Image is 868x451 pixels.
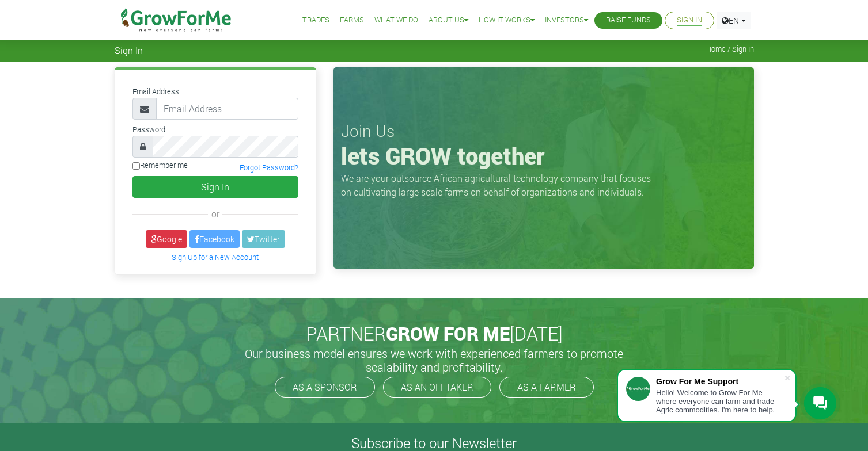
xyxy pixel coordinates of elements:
a: Sign Up for a New Account [172,253,259,262]
label: Remember me [132,160,188,171]
a: What We Do [374,14,418,26]
h1: lets GROW together [341,142,746,170]
a: Investors [545,14,588,26]
a: Forgot Password? [240,163,298,172]
h3: Join Us [341,121,746,141]
a: Sign In [677,14,702,26]
span: Home / Sign In [706,45,754,53]
button: Sign In [132,176,298,198]
span: Sign In [115,45,143,56]
a: Raise Funds [606,14,651,26]
a: AS AN OFFTAKER [383,377,491,398]
div: Grow For Me Support [656,377,784,386]
h5: Our business model ensures we work with experienced farmers to promote scalability and profitabil... [233,346,636,374]
div: or [132,207,298,221]
a: Google [146,230,187,248]
h2: PARTNER [DATE] [119,323,749,345]
a: EN [717,12,751,29]
input: Remember me [132,162,140,170]
a: How it Works [479,14,535,26]
input: Email Address [156,98,298,120]
a: About Us [429,14,468,26]
label: Password: [132,124,167,135]
a: Farms [340,14,364,26]
label: Email Address: [132,86,181,97]
a: AS A FARMER [499,377,594,398]
div: Hello! Welcome to Grow For Me where everyone can farm and trade Agric commodities. I'm here to help. [656,388,784,414]
a: Trades [302,14,329,26]
a: AS A SPONSOR [275,377,375,398]
p: We are your outsource African agricultural technology company that focuses on cultivating large s... [341,171,658,199]
span: GROW FOR ME [386,321,510,346]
